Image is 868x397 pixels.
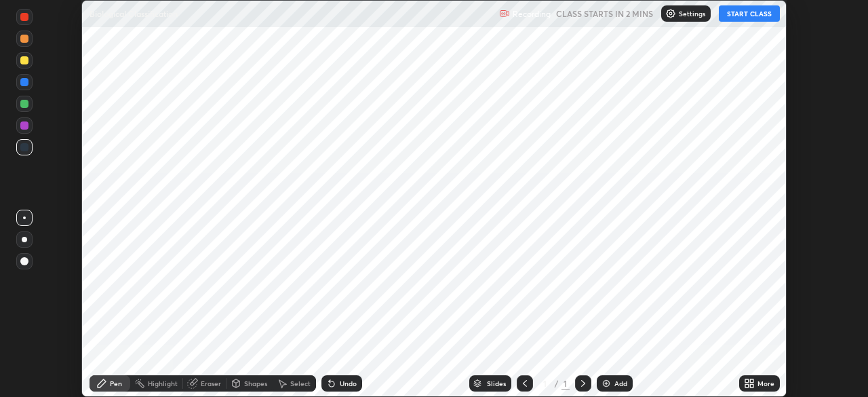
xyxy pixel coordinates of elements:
div: Eraser [201,380,221,387]
p: Settings [679,10,705,17]
img: add-slide-button [601,378,612,389]
div: Pen [110,380,122,387]
p: Recording [513,9,551,19]
div: 1 [561,377,570,390]
div: 1 [538,379,552,387]
div: / [555,379,559,387]
div: Shapes [244,380,267,387]
p: Biological Classification [90,8,178,19]
div: More [757,380,774,387]
h5: CLASS STARTS IN 2 MINS [556,7,653,20]
div: Highlight [148,380,178,387]
button: START CLASS [719,5,780,22]
div: Select [290,380,311,387]
img: class-settings-icons [665,8,676,19]
div: Add [614,380,627,387]
img: recording.375f2c34.svg [499,8,510,19]
div: Slides [487,380,506,387]
div: Undo [340,380,357,387]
